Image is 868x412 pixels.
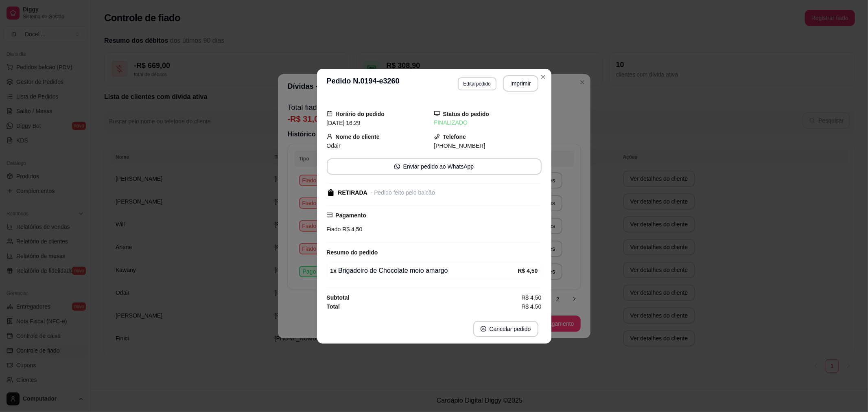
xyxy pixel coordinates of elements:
[503,75,538,92] button: Imprimir
[371,188,435,197] div: - Pedido feito pelo balcão
[434,111,440,116] span: desktop
[338,188,367,197] div: RETIRADA
[327,249,378,256] strong: Resumo do pedido
[327,75,400,92] h3: Pedido N. 0194-e3260
[394,164,400,169] span: whats-app
[327,226,341,232] span: Fiado
[443,134,466,140] strong: Telefone
[434,118,542,127] div: FINALIZADO
[327,142,341,149] span: Odair
[521,302,541,311] span: R$ 4,50
[327,212,332,218] span: credit-card
[327,303,340,310] strong: Total
[336,134,380,140] strong: Nome do cliente
[434,142,485,149] span: [PHONE_NUMBER]
[341,226,363,232] span: R$ 4,50
[458,77,496,90] button: Editarpedido
[327,294,350,301] strong: Subtotal
[330,267,337,274] strong: 1 x
[327,111,332,116] span: calendar
[434,134,440,139] span: phone
[336,212,366,219] strong: Pagamento
[336,111,385,117] strong: Horário do pedido
[327,134,332,139] span: user
[481,326,486,332] span: close-circle
[330,266,518,276] div: Brigadeiro de Chocolate meio amargo
[473,321,538,337] button: close-circleCancelar pedido
[327,158,542,175] button: whats-appEnviar pedido ao WhatsApp
[521,293,541,302] span: R$ 4,50
[537,70,550,83] button: Close
[443,111,490,117] strong: Status do pedido
[518,267,538,274] strong: R$ 4,50
[327,120,361,126] span: [DATE] 16:29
